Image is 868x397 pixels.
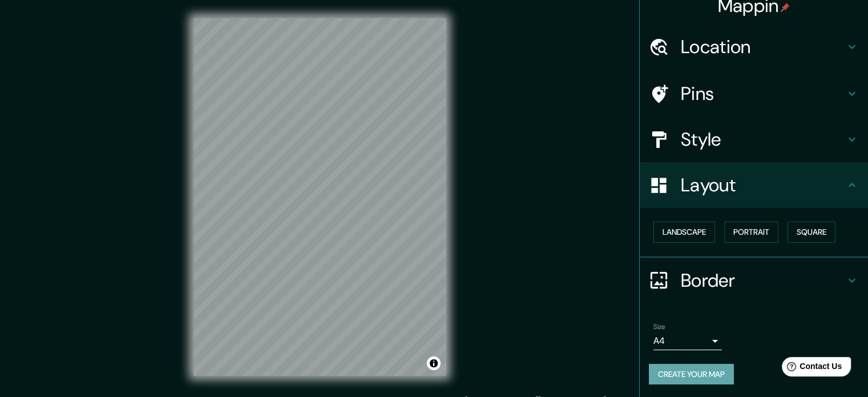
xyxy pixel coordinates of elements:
[649,364,734,385] button: Create your map
[788,222,835,243] button: Square
[653,322,665,331] label: Size
[681,128,845,151] h4: Style
[681,174,845,197] h4: Layout
[766,352,855,384] iframe: Help widget launcher
[653,222,715,243] button: Landscape
[724,222,778,243] button: Portrait
[653,332,722,350] div: A4
[781,3,790,12] img: pin-icon.png
[640,117,868,162] div: Style
[640,258,868,303] div: Border
[681,82,845,105] h4: Pins
[640,24,868,70] div: Location
[681,35,845,58] h4: Location
[427,356,441,370] button: Toggle attribution
[640,162,868,208] div: Layout
[193,18,446,376] canvas: Map
[681,269,845,292] h4: Border
[640,71,868,117] div: Pins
